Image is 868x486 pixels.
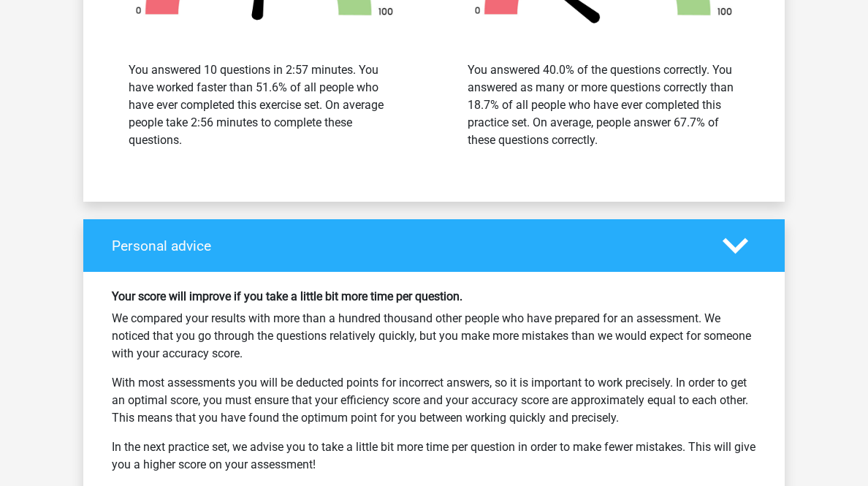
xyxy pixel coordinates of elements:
p: With most assessments you will be deducted points for incorrect answers, so it is important to wo... [112,374,756,427]
p: We compared your results with more than a hundred thousand other people who have prepared for an ... [112,310,756,362]
div: You answered 40.0% of the questions correctly. You answered as many or more questions correctly t... [468,61,739,149]
p: In the next practice set, we advise you to take a little bit more time per question in order to m... [112,438,756,474]
h4: Personal advice [112,238,701,254]
div: You answered 10 questions in 2:57 minutes. You have worked faster than 51.6% of all people who ha... [129,61,400,149]
h6: Your score will improve if you take a little bit more time per question. [112,289,756,303]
